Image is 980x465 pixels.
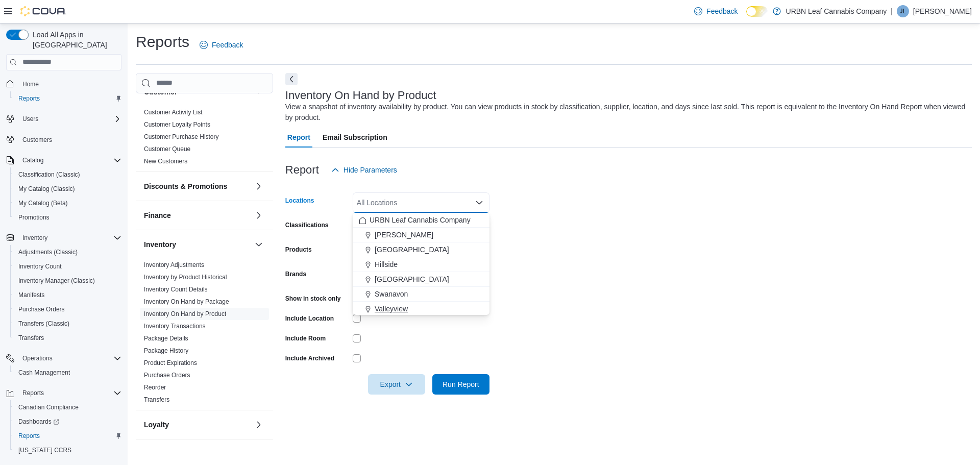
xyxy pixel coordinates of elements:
[2,132,126,147] button: Customers
[10,182,126,196] button: My Catalog (Classic)
[144,285,208,293] span: Inventory Count Details
[144,384,166,391] a: Reorder
[14,444,121,456] span: Washington CCRS
[374,374,419,395] span: Export
[18,334,44,342] span: Transfers
[10,245,126,259] button: Adjustments (Classic)
[253,419,265,431] button: Loyalty
[144,145,190,153] a: Customer Queue
[253,86,265,98] button: Customer
[285,102,967,123] div: View a snapshot of inventory availability by product. You can view products in stock by classific...
[375,259,398,270] span: Hillside
[18,78,121,90] span: Home
[897,5,909,17] div: Jen Lovallo
[18,277,95,285] span: Inventory Manager (Classic)
[14,168,121,181] span: Classification (Classic)
[14,444,76,456] a: [US_STATE] CCRS
[144,286,208,293] a: Inventory Count Details
[14,332,48,344] a: Transfers
[144,181,251,191] button: Discounts & Promotions
[10,414,126,429] a: Dashboards
[10,316,126,331] button: Transfers (Classic)
[18,352,121,364] span: Operations
[18,432,40,440] span: Reports
[285,197,314,205] label: Locations
[706,6,738,16] span: Feedback
[14,183,121,195] span: My Catalog (Classic)
[144,133,219,140] a: Customer Purchase History
[144,108,203,116] span: Customer Activity List
[353,302,489,316] button: Valleyview
[14,92,121,105] span: Reports
[18,387,121,399] span: Reports
[18,154,47,166] button: Catalog
[375,289,408,299] span: Swanavon
[2,112,126,126] button: Users
[18,369,70,377] span: Cash Management
[14,275,99,287] a: Inventory Manager (Classic)
[18,320,69,328] span: Transfers (Classic)
[18,170,80,179] span: Classification (Classic)
[10,210,126,225] button: Promotions
[18,94,40,103] span: Reports
[18,291,44,299] span: Manifests
[14,415,63,428] a: Dashboards
[443,379,479,389] span: Run Report
[14,197,121,209] span: My Catalog (Beta)
[285,246,312,254] label: Products
[144,273,227,281] span: Inventory by Product Historical
[136,106,273,172] div: Customer
[14,260,66,273] a: Inventory Count
[18,446,71,454] span: [US_STATE] CCRS
[14,332,121,344] span: Transfers
[144,372,190,379] a: Purchase Orders
[18,113,121,125] span: Users
[14,246,121,258] span: Adjustments (Classic)
[22,234,47,242] span: Inventory
[353,287,489,302] button: Swanavon
[22,389,44,397] span: Reports
[14,366,74,379] a: Cash Management
[18,113,42,125] button: Users
[375,244,449,255] span: [GEOGRAPHIC_DATA]
[144,335,188,342] a: Package Details
[144,239,251,250] button: Inventory
[253,238,265,251] button: Inventory
[353,213,489,228] button: URBN Leaf Cannabis Company
[900,5,906,17] span: JL
[353,257,489,272] button: Hillside
[10,288,126,302] button: Manifests
[144,383,166,391] span: Reorder
[18,305,65,313] span: Purchase Orders
[10,196,126,210] button: My Catalog (Beta)
[10,167,126,182] button: Classification (Classic)
[144,347,188,354] a: Package History
[10,274,126,288] button: Inventory Manager (Classic)
[14,197,72,209] a: My Catalog (Beta)
[22,136,52,144] span: Customers
[14,401,83,413] a: Canadian Compliance
[144,261,204,268] a: Inventory Adjustments
[144,310,226,318] span: Inventory On Hand by Product
[144,109,203,116] a: Customer Activity List
[144,261,204,269] span: Inventory Adjustments
[353,272,489,287] button: [GEOGRAPHIC_DATA]
[14,92,44,105] a: Reports
[14,260,121,273] span: Inventory Count
[144,181,227,191] h3: Discounts & Promotions
[144,310,226,317] a: Inventory On Hand by Product
[144,158,187,165] a: New Customers
[18,133,121,146] span: Customers
[475,199,483,207] button: Close list of options
[10,400,126,414] button: Canadian Compliance
[344,165,397,175] span: Hide Parameters
[144,239,176,250] h3: Inventory
[10,302,126,316] button: Purchase Orders
[285,164,319,176] h3: Report
[18,418,59,426] span: Dashboards
[10,91,126,106] button: Reports
[913,5,972,17] p: [PERSON_NAME]
[287,127,310,148] span: Report
[14,303,121,315] span: Purchase Orders
[212,40,243,50] span: Feedback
